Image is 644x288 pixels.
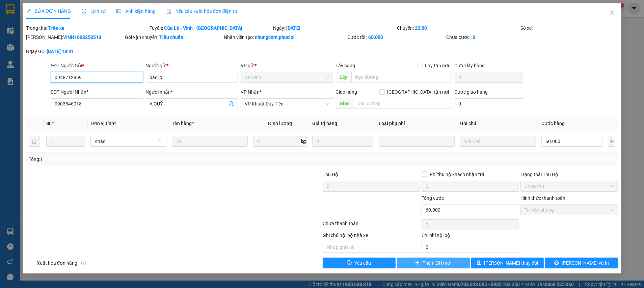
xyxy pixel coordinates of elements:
span: VP Vinh [245,72,329,82]
div: Số xe: [520,24,619,32]
span: Giao hàng [336,89,357,95]
b: [DATE] [286,25,300,31]
div: Chuyến: [396,24,520,32]
span: close [609,10,615,15]
span: Lấy hàng [336,63,355,68]
input: Cước lấy hàng [455,72,523,83]
span: save [477,260,482,266]
span: Yêu cầu xuất hóa đơn điện tử [166,8,238,14]
span: [GEOGRAPHIC_DATA] tận nơi [385,88,452,96]
span: Khác [95,136,162,146]
span: edit [26,9,31,14]
span: [PERSON_NAME] và In [562,259,609,267]
span: user-add [229,101,234,106]
label: Hình thức thanh toán [520,195,565,201]
span: Tổng cước [422,195,444,201]
div: Ghi chú nội bộ nhà xe [323,232,420,242]
img: icon [166,9,172,14]
b: nhungcom.phucloi [255,34,295,40]
input: Ghi Chú [460,136,536,147]
div: Ngày GD: [26,48,124,55]
span: Ảnh kiện hàng [116,8,156,14]
span: picture [116,9,121,14]
div: Trạng thái Thu Hộ [520,171,618,178]
span: SỬA ĐƠN HÀNG [26,8,71,14]
div: Người nhận [146,88,238,96]
span: Cước hàng [541,121,565,126]
b: Cửa Lò - Vinh - [GEOGRAPHIC_DATA] [164,25,242,31]
span: Tên hàng [172,121,194,126]
input: Dọc đường [354,98,452,109]
span: printer [554,260,559,266]
b: 60.000 [368,34,383,40]
span: Thu Hộ [323,172,338,177]
div: [PERSON_NAME]: [26,33,124,41]
span: [PERSON_NAME] thay đổi [484,259,538,267]
span: SL [46,121,52,126]
span: exclamation-circle [347,260,352,266]
span: Đơn vị tính [90,121,116,126]
span: Giá trị hàng [312,121,337,126]
input: Nhập ghi chú [323,242,420,253]
span: Yêu cầu [354,259,371,267]
button: save[PERSON_NAME] thay đổi [471,258,544,268]
div: Tổng: 1 [29,155,249,163]
span: plus [415,260,420,266]
b: 0 [473,34,475,40]
span: info-circle [81,261,86,265]
span: VP Khuất Duy Tiến [245,99,329,109]
div: Ngày: [272,24,396,32]
span: Định lượng [268,121,292,126]
span: kg [300,136,307,147]
div: Người gửi [146,62,238,69]
button: plus [608,136,615,147]
span: Lịch sử [82,8,106,14]
button: plusThêm ĐH mới [397,258,470,268]
div: Tuyến: [149,24,272,32]
span: clock-circle [82,9,86,14]
li: Hotline: 02386655777, 02462925925, 0944789456 [63,25,282,33]
span: Lấy [336,72,351,82]
input: VD: Bàn, Ghế [172,136,248,147]
input: Dọc đường [351,72,452,82]
b: Trên xe [48,25,64,31]
button: exclamation-circleYêu cầu [323,258,396,268]
div: SĐT Người Gửi [51,62,143,69]
span: Chưa thu [525,181,614,191]
b: 22:00 [415,25,427,31]
img: logo.jpg [8,8,42,42]
div: SĐT Người Nhận [51,88,143,96]
span: Giao [336,98,354,109]
div: Chưa thanh toán [322,220,421,232]
span: Lấy tận nơi [423,62,452,69]
b: GỬI : VP Vinh [8,49,64,60]
div: Chi phí nội bộ [422,232,519,242]
b: VINH1608250513 [63,34,101,40]
span: Tại văn phòng [525,205,614,215]
b: [DATE] 18:41 [47,49,74,54]
label: Cước giao hàng [455,89,488,95]
div: VP gửi [241,62,333,69]
th: Ghi chú [457,117,539,130]
label: Cước lấy hàng [455,63,485,68]
li: [PERSON_NAME], [PERSON_NAME] [63,17,282,25]
div: Gói vận chuyển: [125,33,222,41]
button: printer[PERSON_NAME] và In [545,258,618,268]
button: delete [29,136,39,147]
span: VP Nhận [241,89,260,95]
b: Tiêu chuẩn [159,34,183,40]
input: Cước giao hàng [455,98,523,109]
div: Nhân viên tạo: [224,33,346,41]
span: Phí thu hộ khách nhận trả [427,171,487,178]
button: Close [602,3,621,22]
th: Loại phụ phí [376,117,457,130]
div: Chưa cước : [446,33,544,41]
span: Thêm ĐH mới [423,259,451,267]
span: Xuất hóa đơn hàng [34,259,80,267]
div: Cước rồi : [347,33,445,41]
div: Trạng thái: [25,24,149,32]
input: 0 [312,136,373,147]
